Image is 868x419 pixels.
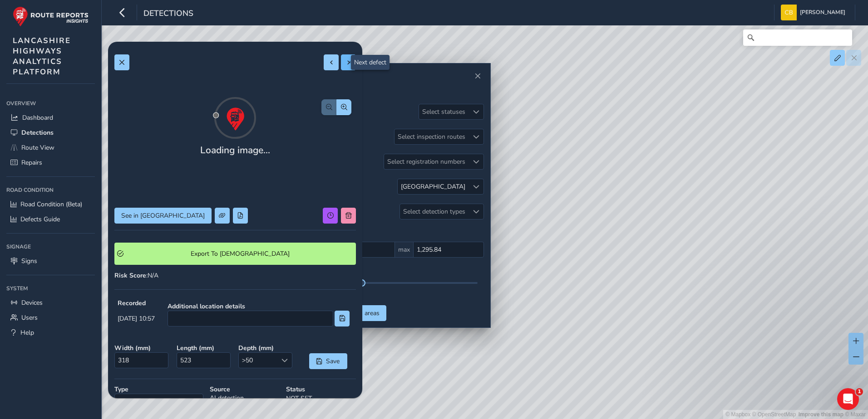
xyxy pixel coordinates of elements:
[325,357,340,365] span: Save
[21,313,38,322] span: Users
[114,344,170,352] strong: Width ( mm )
[309,353,347,369] button: Save
[6,110,95,125] a: Dashboard
[6,140,95,155] a: Route View
[781,5,797,20] img: diamond-layout
[395,129,469,144] div: Select inspection routes
[238,344,294,352] strong: Depth ( mm )
[471,70,484,83] button: Close
[114,271,356,280] div: : N/A
[188,394,203,409] div: Select a type
[856,388,863,395] span: 1
[20,215,60,224] span: Defects Guide
[20,200,82,209] span: Road Condition (Beta)
[307,83,484,98] h2: Filters
[114,271,146,280] strong: Risk Score
[395,242,413,258] span: max
[6,197,95,212] a: Road Condition (Beta)
[210,385,280,394] strong: Source
[13,6,89,27] img: rr logo
[207,382,283,413] div: AI detection
[21,298,43,307] span: Devices
[114,243,356,265] button: Export To Symology
[286,394,356,403] p: NOT SET
[115,394,188,409] span: Pothole
[177,344,232,352] strong: Length ( mm )
[127,249,353,258] span: Export To [DEMOGRAPHIC_DATA]
[200,145,270,156] h4: Loading image...
[20,328,34,337] span: Help
[6,253,95,268] a: Signs
[118,299,155,307] strong: Recorded
[114,385,203,394] strong: Type
[21,158,42,167] span: Repairs
[239,353,277,368] span: >50
[837,388,859,410] iframe: Intercom live chat
[6,125,95,140] a: Detections
[400,204,469,219] div: Select detection types
[6,240,95,253] div: Signage
[413,242,484,258] input: 0
[6,97,95,110] div: Overview
[286,385,356,394] strong: Status
[168,302,350,311] strong: Additional location details
[21,257,37,265] span: Signs
[121,211,205,220] span: See in [GEOGRAPHIC_DATA]
[401,182,465,191] div: [GEOGRAPHIC_DATA]
[6,183,95,197] div: Road Condition
[384,154,469,169] div: Select registration numbers
[800,5,845,20] span: [PERSON_NAME]
[6,282,95,295] div: System
[21,128,54,137] span: Detections
[22,113,53,122] span: Dashboard
[114,208,212,224] button: See in Route View
[6,310,95,325] a: Users
[781,5,848,20] button: [PERSON_NAME]
[118,314,155,323] span: [DATE] 10:57
[6,295,95,310] a: Devices
[6,212,95,227] a: Defects Guide
[6,325,95,340] a: Help
[21,143,54,152] span: Route View
[313,287,478,296] div: 35
[13,35,71,77] span: LANCASHIRE HIGHWAYS ANALYTICS PLATFORM
[143,8,193,20] span: Detections
[419,104,469,119] div: Select statuses
[6,155,95,170] a: Repairs
[743,29,852,46] input: Search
